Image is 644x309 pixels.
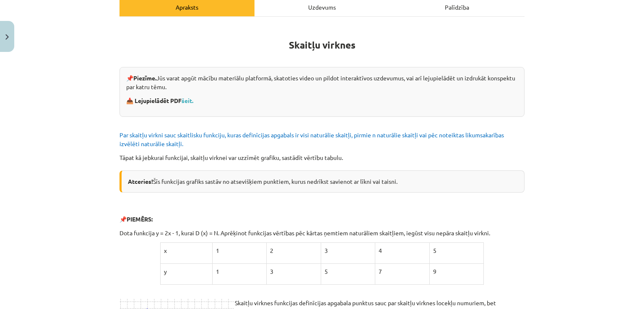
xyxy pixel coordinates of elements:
p: 3 [270,267,317,276]
strong: Piezīme. [133,74,156,82]
p: 3 [325,246,371,255]
b: PIEMĒRS: [127,215,153,223]
p: 1 [216,267,263,276]
p: x [164,246,209,255]
p: 5 [325,267,371,276]
p: y [164,267,209,276]
p: 1 [216,246,263,255]
p: 4 [379,246,426,255]
p: 2 [270,246,317,255]
p: 📌 Jūs varat apgūt mācību materiālu platformā, skatoties video un pildot interaktīvos uzdevumus, v... [126,74,518,91]
span: Par skaitļu virkni sauc skaitlisku funkciju, kuras definīcijas apgabals ir visi naturālie skaitļi... [119,131,504,147]
p: 5 [433,246,480,255]
p: Tāpat kā jebkurai funkcijai, skaitļu virknei var uzzīmēt grafiku, sastādīt vērtību tabulu. [119,153,525,162]
b: Atceries! [128,178,153,185]
a: šeit. [182,97,193,104]
div: Šīs funkcijas grafiks sastāv no atsevišķiem punktiem, kurus nedrīkst savienot ar līkni vai taisni. [119,170,525,193]
p: Dota funkcija y = 2x - 1, kurai D (x) = N. Aprēķinot funkcijas vērtības pēc kārtas ņemtiem naturā... [119,229,525,237]
p: 📌 [119,215,525,224]
p: 7 [379,267,426,276]
b: Skaitļu virknes [289,39,356,51]
img: icon-close-lesson-0947bae3869378f0d4975bcd49f059093ad1ed9edebbc8119c70593378902aed.svg [5,34,9,40]
p: 9 [433,267,480,276]
strong: 📥 Lejupielādēt PDF [126,97,195,104]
